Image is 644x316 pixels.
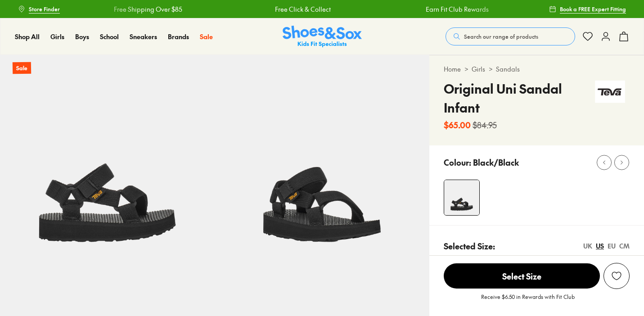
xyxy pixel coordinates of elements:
[425,5,488,14] a: Earn Fit Club Rewards
[75,32,89,41] a: Boys
[446,27,575,45] button: Search our range of products
[15,32,40,41] span: Shop All
[603,263,630,289] button: Add to Wishlist
[619,241,630,251] div: CM
[608,241,616,251] div: EU
[472,64,485,74] a: Girls
[444,64,461,74] a: Home
[444,263,600,289] span: Select Size
[50,32,64,41] a: Girls
[75,32,89,41] span: Boys
[274,5,329,14] a: Free Click & Collect
[15,32,40,41] a: Shop All
[590,79,630,104] img: Vendor logo
[13,62,31,74] p: Sale
[473,156,519,168] p: Black/Black
[583,241,592,251] div: UK
[481,293,575,309] p: Receive $6.50 in Rewards with Fit Club
[18,1,60,17] a: Store Finder
[444,79,590,117] h4: Original Uni Sandal Infant
[444,240,495,252] p: Selected Size:
[496,64,520,74] a: Sandals
[464,32,538,41] span: Search our range of products
[444,263,600,289] button: Select Size
[168,32,189,41] a: Brands
[444,119,471,131] b: $65.00
[29,5,60,13] span: Store Finder
[473,119,497,131] s: $84.95
[560,5,626,13] span: Book a FREE Expert Fitting
[200,32,213,41] span: Sale
[549,1,626,17] a: Book a FREE Expert Fitting
[283,26,362,48] img: SNS_Logo_Responsive.svg
[130,32,157,41] a: Sneakers
[444,156,471,168] p: Colour:
[100,32,119,41] a: School
[168,32,189,41] span: Brands
[113,5,181,14] a: Free Shipping Over $85
[200,32,213,41] a: Sale
[215,55,429,270] img: 5-456684_1
[130,32,157,41] span: Sneakers
[444,64,630,74] div: > >
[596,241,604,251] div: US
[100,32,119,41] span: School
[50,32,64,41] span: Girls
[444,180,479,215] img: 4-456683_1
[283,26,362,48] a: Shoes & Sox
